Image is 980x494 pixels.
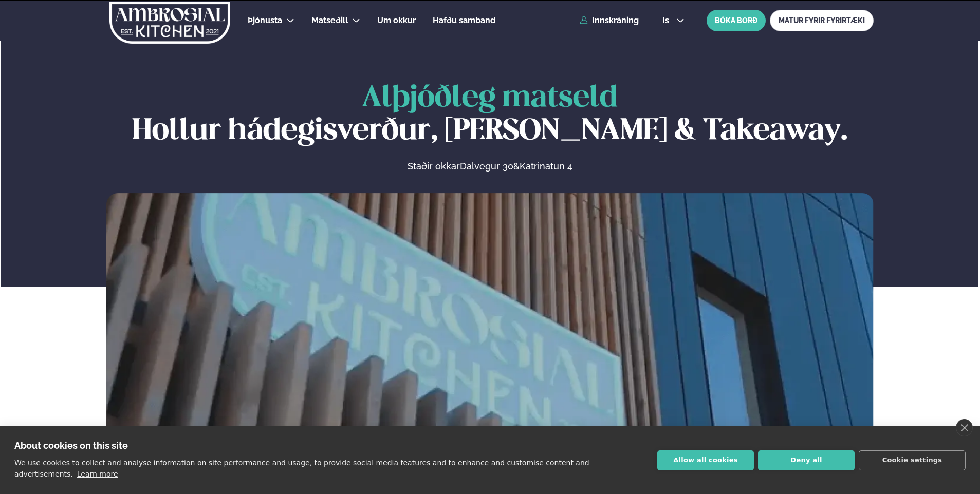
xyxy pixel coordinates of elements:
[14,459,589,478] p: We use cookies to collect and analyse information on site performance and usage, to provide socia...
[311,15,348,25] span: Matseðill
[662,16,672,25] span: is
[460,160,513,173] a: Dalvegur 30
[433,14,495,27] a: Hafðu samband
[362,84,618,112] span: Alþjóðleg matseld
[311,14,348,27] a: Matseðill
[433,15,495,25] span: Hafðu samband
[956,419,973,436] a: close
[248,14,282,27] a: Þjónusta
[520,160,572,173] a: Katrinatun 4
[77,470,118,478] a: Learn more
[377,14,416,27] a: Um okkur
[106,82,874,148] h1: Hollur hádegisverður, [PERSON_NAME] & Takeaway.
[295,160,684,173] p: Staðir okkar &
[580,16,639,25] a: Innskráning
[707,10,766,31] button: BÓKA BORÐ
[758,450,855,470] button: Deny all
[654,16,693,25] button: is
[14,440,128,451] strong: About cookies on this site
[770,10,874,31] a: MATUR FYRIR FYRIRTÆKI
[657,450,754,470] button: Allow all cookies
[377,15,416,25] span: Um okkur
[108,2,231,44] img: logo
[248,15,282,25] span: Þjónusta
[859,450,966,470] button: Cookie settings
